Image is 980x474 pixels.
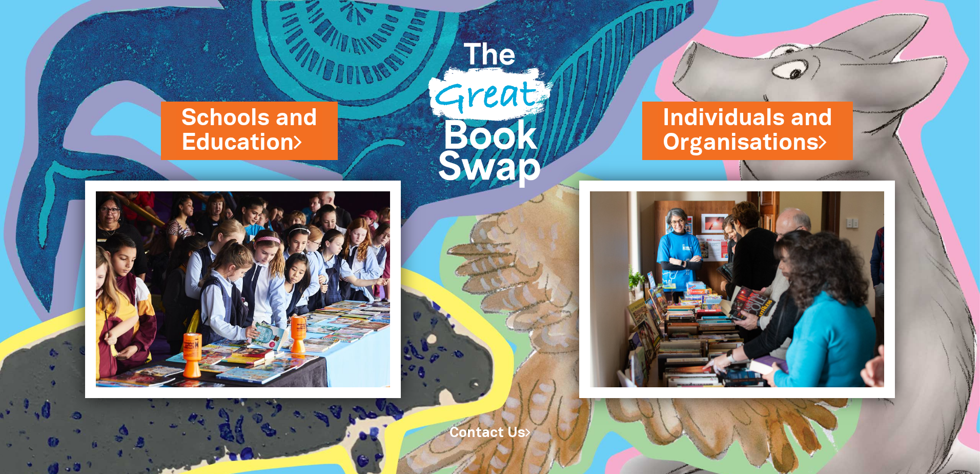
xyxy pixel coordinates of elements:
img: Great Bookswap logo [416,12,564,209]
img: Individuals and Organisations [579,181,894,398]
a: Individuals andOrganisations [663,102,832,159]
a: Schools andEducation [181,102,317,159]
a: Contact Us [450,427,530,440]
img: Schools and Education [85,181,400,398]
